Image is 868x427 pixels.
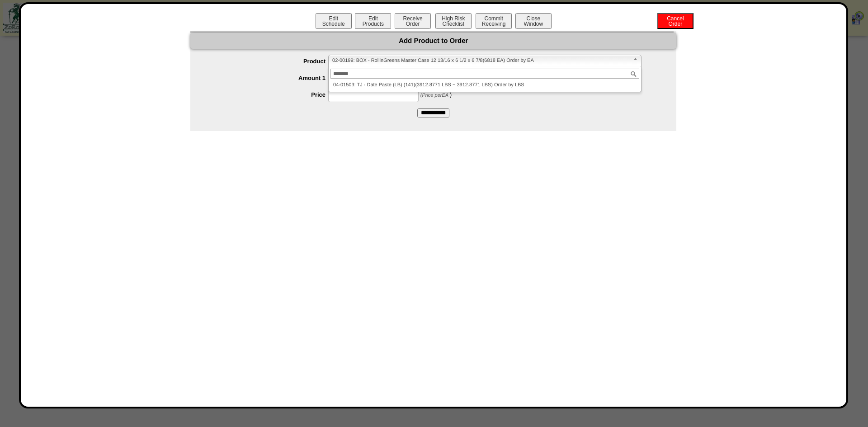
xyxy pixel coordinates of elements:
em: 04-01503 [333,82,354,88]
label: Price [208,91,328,98]
span: 02-00199: BOX - RollinGreens Master Case 12 13/16 x 6 1/2 x 6 7/8(6818 EA) Order by EA [332,55,629,66]
span: EA [442,93,448,98]
label: Product [208,58,328,65]
div: ) [208,88,676,102]
button: EditSchedule [316,13,352,29]
button: ReceiveOrder [395,13,431,29]
button: High RiskChecklist [435,13,472,29]
button: CommitReceiving [476,13,512,29]
button: CloseWindow [515,13,552,29]
li: : TJ - Date Paste (LB) (141)(3912.8771 LBS ~ 3912.8771 LBS) Order by LBS [330,80,639,90]
button: EditProducts [355,13,391,29]
a: CloseWindow [514,20,552,27]
button: CancelOrder [657,13,693,29]
span: (Price per [420,93,450,98]
a: High RiskChecklist [434,21,474,27]
label: Amount 1 [208,75,328,81]
div: Add Product to Order [190,33,676,49]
